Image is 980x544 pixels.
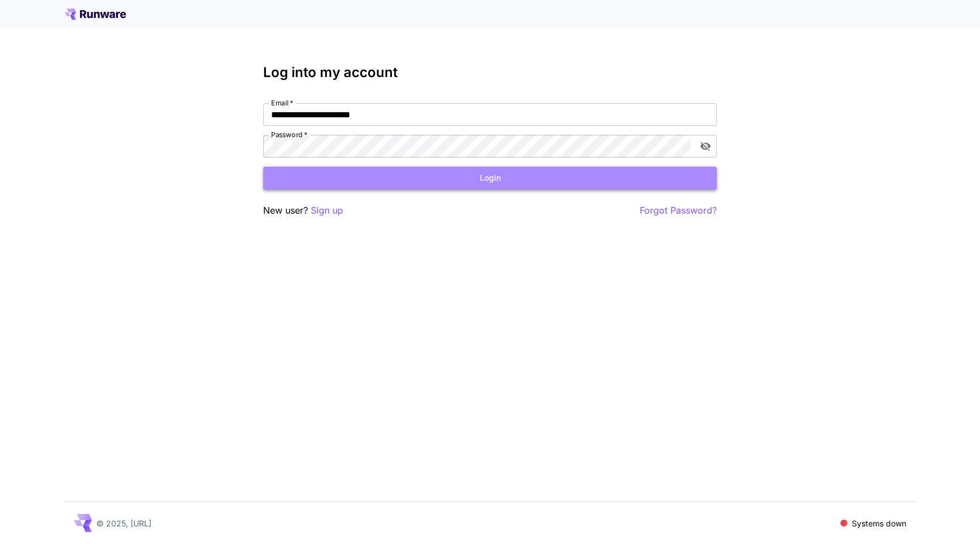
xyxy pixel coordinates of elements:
label: Password [271,130,307,139]
button: Sign up [311,203,343,218]
p: New user? [263,203,343,218]
button: toggle password visibility [695,136,716,156]
p: © 2025, [URL] [96,517,151,529]
p: Systems down [852,517,906,529]
h3: Log into my account [263,65,717,80]
label: Email [271,98,293,108]
button: Forgot Password? [640,203,717,218]
button: Login [263,167,717,190]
